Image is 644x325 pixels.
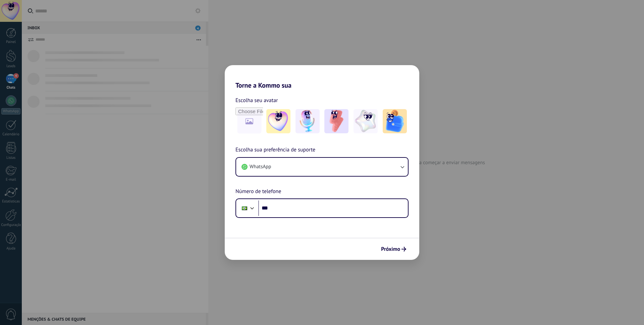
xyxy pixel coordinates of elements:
img: -3.jpeg [324,109,348,133]
img: -1.jpeg [266,109,290,133]
span: Escolha sua preferência de suporte [235,146,315,154]
div: Brazil: + 55 [238,201,251,215]
span: Número de telefone [235,187,281,196]
button: WhatsApp [236,158,408,176]
img: -4.jpeg [354,109,378,133]
h2: Torne a Kommo sua [225,65,419,89]
button: Próximo [378,243,409,255]
span: Escolha seu avatar [235,96,278,105]
img: -5.jpeg [383,109,407,133]
img: -2.jpeg [296,109,320,133]
span: Próximo [381,247,400,251]
span: WhatsApp [250,164,271,170]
